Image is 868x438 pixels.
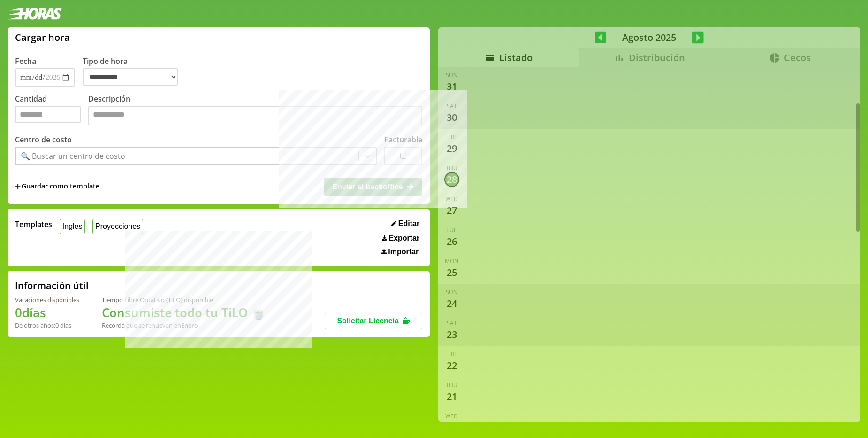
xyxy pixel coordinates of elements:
[83,68,178,86] select: Tipo de hora
[60,219,85,234] button: Ingles
[15,94,88,128] label: Cantidad
[15,134,72,145] label: Centro de costo
[181,321,198,329] b: Enero
[21,151,125,161] div: 🔍 Buscar un centro de costo
[388,248,419,256] span: Importar
[15,181,99,192] span: +Guardar como template
[15,56,36,66] label: Fecha
[15,279,89,292] h2: Información útil
[102,321,266,329] div: Recordá que se renuevan en
[15,304,79,321] h1: 0 días
[325,313,422,329] button: Solicitar Licencia
[388,219,422,228] button: Editar
[8,8,62,20] img: logotipo
[15,106,81,123] input: Cantidad
[388,234,419,242] span: Exportar
[15,219,52,229] span: Templates
[15,181,21,192] span: +
[15,296,79,304] div: Vacaciones disponibles
[337,317,399,325] span: Solicitar Licencia
[15,31,70,44] h1: Cargar hora
[384,134,422,145] label: Facturable
[102,304,266,321] h1: Consumiste todo tu TiLO 🍵
[88,106,422,125] textarea: Descripción
[379,234,422,243] button: Exportar
[92,219,143,234] button: Proyecciones
[15,321,79,329] div: De otros años: 0 días
[398,219,419,228] span: Editar
[88,94,422,128] label: Descripción
[83,56,186,87] label: Tipo de hora
[102,296,266,304] div: Tiempo Libre Optativo (TiLO) disponible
